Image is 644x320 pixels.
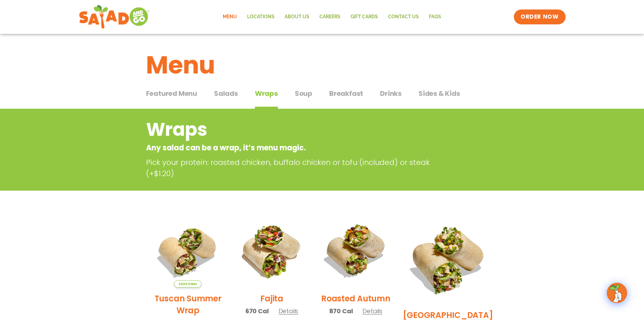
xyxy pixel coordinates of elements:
h2: Fajita [260,293,283,304]
span: Drinks [380,88,402,99]
h2: Roasted Autumn [321,293,390,304]
a: FAQs [424,9,446,25]
a: Menu [218,9,242,25]
a: About Us [280,9,314,25]
h2: Tuscan Summer Wrap [151,293,225,316]
img: Product photo for BBQ Ranch Wrap [403,214,493,304]
img: Product photo for Fajita Wrap [235,214,309,287]
span: 670 Cal [245,306,269,316]
img: wpChatIcon [607,283,626,302]
h1: Menu [146,47,498,83]
a: Careers [314,9,345,25]
span: 870 Cal [329,306,353,316]
img: Product photo for Roasted Autumn Wrap [319,214,392,287]
span: Seasonal [174,280,201,287]
img: new-SAG-logo-768×292 [79,3,150,30]
a: GIFT CARDS [345,9,383,25]
div: Tabbed content [146,86,498,109]
span: Salads [214,88,238,99]
span: Featured Menu [146,88,197,99]
nav: Menu [218,9,446,25]
span: Breakfast [329,88,363,99]
span: Details [362,307,382,315]
a: ORDER NOW [514,9,565,24]
span: Details [279,307,299,315]
span: Wraps [255,88,278,99]
span: Soup [295,88,312,99]
p: Any salad can be a wrap, it’s menu magic. [146,142,444,153]
p: Pick your protein: roasted chicken, buffalo chicken or tofu (included) or steak (+$1.20) [146,157,447,179]
a: Locations [242,9,280,25]
a: Contact Us [383,9,424,25]
h2: Wraps [146,116,444,143]
img: Product photo for Tuscan Summer Wrap [151,214,225,287]
span: ORDER NOW [521,13,558,21]
span: Sides & Kids [419,88,460,99]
